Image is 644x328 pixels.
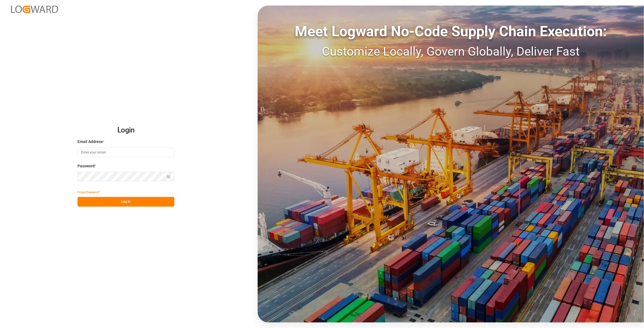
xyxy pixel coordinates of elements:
img: Logward_new_orange.png [11,6,58,13]
span: Email Address [77,139,103,145]
span: Password [77,163,95,169]
button: Forgot Password? [77,187,100,197]
div: Customize Locally, Govern Globally, Deliver Fast [258,42,644,61]
div: Meet Logward No-Code Supply Chain Execution: [258,21,644,42]
h2: Login [77,121,174,139]
button: Log In [77,197,174,207]
input: Enter your email [77,148,174,157]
